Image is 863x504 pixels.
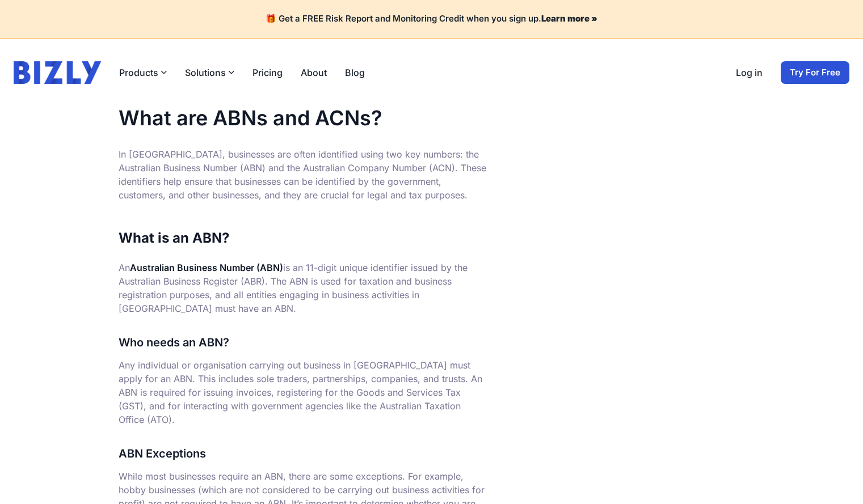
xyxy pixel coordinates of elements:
[119,358,487,426] p: Any individual or organisation carrying out business in [GEOGRAPHIC_DATA] must apply for an ABN. ...
[541,13,597,24] a: Learn more »
[185,66,234,79] button: Solutions
[119,333,487,351] h3: Who needs an ABN?
[252,66,283,79] a: Pricing
[119,261,487,315] p: An is an 11-digit unique identifier issued by the Australian Business Register (ABR). The ABN is ...
[301,66,327,79] a: About
[736,66,763,79] a: Log in
[119,147,487,202] p: In [GEOGRAPHIC_DATA], businesses are often identified using two key numbers: the Australian Busin...
[119,107,487,129] h1: What are ABNs and ACNs?
[119,444,487,463] h3: ABN Exceptions
[781,61,849,84] a: Try For Free
[130,262,283,273] strong: Australian Business Number (ABN)
[14,14,849,24] h4: 🎁 Get a FREE Risk Report and Monitoring Credit when you sign up.
[119,229,487,247] h2: What is an ABN?
[119,66,167,79] button: Products
[345,66,365,79] a: Blog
